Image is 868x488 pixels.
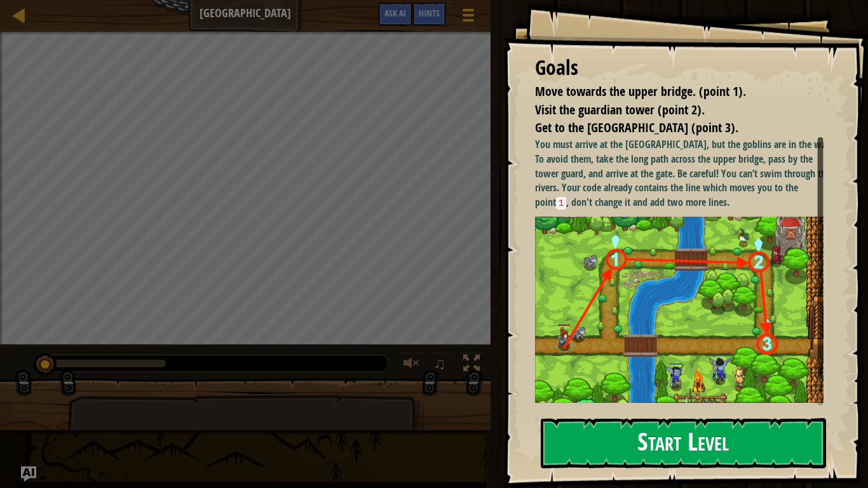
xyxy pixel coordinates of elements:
[519,119,820,137] li: Get to the town gate (point 3).
[535,217,833,403] img: Old town road
[378,3,412,26] button: Ask AI
[556,197,567,210] code: 1
[535,119,738,136] span: Get to the [GEOGRAPHIC_DATA] (point 3).
[433,354,446,373] span: ♫
[399,352,424,378] button: Adjust volume
[21,466,36,482] button: Ask AI
[535,137,833,210] p: You must arrive at the [GEOGRAPHIC_DATA], but the goblins are in the way! To avoid them, take the...
[535,53,824,83] div: Goals
[384,7,406,19] span: Ask AI
[535,83,746,100] span: Move towards the upper bridge. (point 1).
[459,352,484,378] button: Toggle fullscreen
[519,83,820,101] li: Move towards the upper bridge. (point 1).
[431,352,452,378] button: ♫
[419,7,440,19] span: Hints
[541,418,826,468] button: Start Level
[452,3,484,32] button: Show game menu
[519,101,820,119] li: Visit the guardian tower (point 2).
[535,101,705,118] span: Visit the guardian tower (point 2).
